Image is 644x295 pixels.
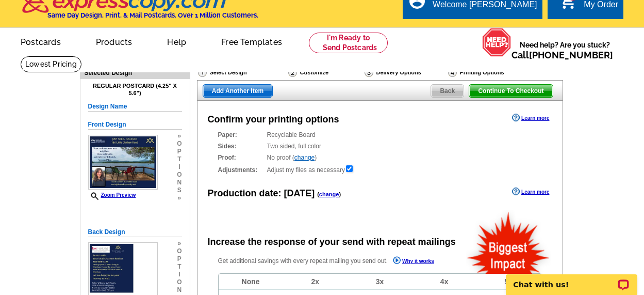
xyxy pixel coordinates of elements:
strong: Adjustments: [218,165,264,175]
span: [DATE] [284,188,315,198]
a: Learn more [512,114,549,122]
span: o [177,140,181,148]
span: i [177,271,181,278]
img: biggestImpact.png [466,210,551,274]
div: Production date: [208,187,341,200]
a: Zoom Preview [88,192,136,198]
span: ( ) [317,191,341,197]
div: Two sided, full color [218,142,542,151]
div: Customize [287,67,364,77]
span: p [177,255,181,263]
span: » [177,132,181,140]
h5: Front Design [88,120,182,130]
span: n [177,179,181,187]
span: o [177,278,181,286]
strong: Sides: [218,142,264,151]
h5: Back Design [88,227,182,237]
p: Get additional savings with every repeat mailing you send out. [218,255,456,267]
span: Call [511,50,613,60]
h4: Same Day Design, Print, & Mail Postcards. Over 1 Million Customers. [47,11,258,19]
div: Select Design [197,67,287,80]
span: n [177,286,181,294]
div: Recyclable Board [218,130,542,139]
a: change [294,154,315,161]
span: » [177,240,181,247]
img: Select Design [198,68,207,77]
div: Printing Options [447,67,537,80]
span: t [177,156,181,163]
div: No proof ( ) [218,153,542,162]
span: Add Another Item [203,85,272,97]
a: [PHONE_NUMBER] [529,50,613,60]
img: help [482,28,511,57]
a: Why it works [393,256,434,267]
span: o [177,247,181,255]
img: Delivery Options [365,68,373,77]
iframe: LiveChat chat widget [499,262,644,295]
span: i [177,163,181,171]
div: Delivery Options [364,67,447,80]
a: Back [431,84,464,98]
div: Confirm your printing options [208,113,339,127]
td: 3x [348,274,412,290]
a: Help [151,29,203,53]
span: Continue To Checkout [469,85,552,97]
span: t [177,263,181,271]
span: o [177,171,181,179]
img: small-thumb.jpg [88,135,158,190]
strong: Paper: [218,130,264,139]
span: s [177,187,181,194]
td: 4x [412,274,476,290]
a: Free Templates [205,29,299,53]
span: p [177,148,181,156]
a: change [319,191,339,197]
td: 2x [283,274,348,290]
a: Add Another Item [203,84,273,98]
td: 5x [476,274,541,290]
a: Learn more [512,188,549,196]
strong: Proof: [218,153,264,162]
img: Printing Options & Summary [448,68,457,77]
div: Increase the response of your send with repeat mailings [208,235,456,249]
div: Adjust my files as necessary [218,164,542,175]
td: None [219,274,283,290]
span: » [177,194,181,202]
span: Back [431,85,464,97]
h5: Design Name [88,102,182,112]
img: Customize [288,68,297,77]
a: Products [79,29,149,53]
a: Postcards [4,29,77,53]
h4: Regular Postcard (4.25" x 5.6") [88,83,182,96]
div: Selected Design [80,68,190,77]
span: Need help? Are you stuck? [511,40,618,60]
